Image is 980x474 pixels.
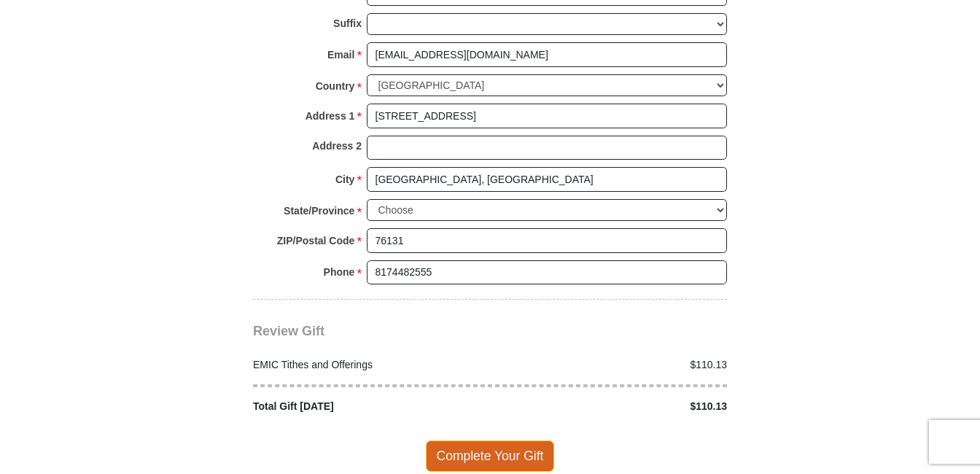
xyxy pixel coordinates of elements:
[306,106,355,126] strong: Address 1
[284,201,354,221] strong: State/Province
[312,136,362,156] strong: Address 2
[253,324,324,338] span: Review Gift
[333,13,362,34] strong: Suffix
[277,230,355,251] strong: ZIP/Postal Code
[426,440,555,471] span: Complete Your Gift
[246,399,491,414] div: Total Gift [DATE]
[316,76,355,96] strong: Country
[324,262,355,282] strong: Phone
[335,169,354,190] strong: City
[490,357,735,373] div: $110.13
[490,399,735,414] div: $110.13
[327,44,354,65] strong: Email
[246,357,491,373] div: EMIC Tithes and Offerings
